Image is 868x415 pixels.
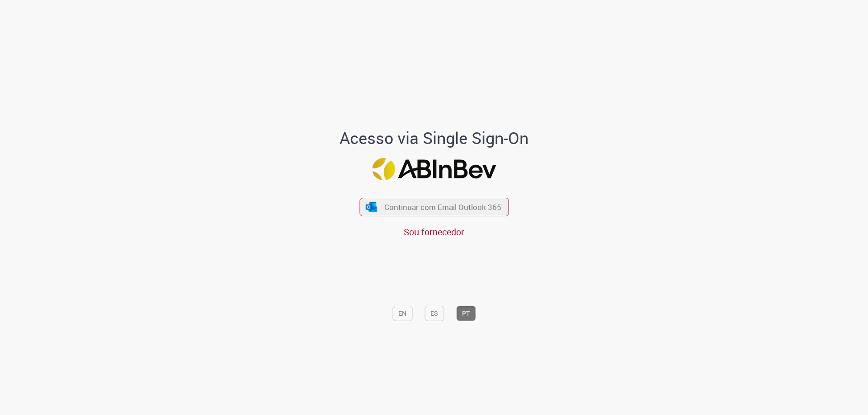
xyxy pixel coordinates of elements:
button: PT [456,306,476,321]
a: Sou fornecedor [404,226,464,238]
h1: Acesso via Single Sign-On [309,129,560,147]
img: ícone Azure/Microsoft 360 [365,202,378,212]
span: Continuar com Email Outlook 365 [384,202,501,212]
button: ícone Azure/Microsoft 360 Continuar com Email Outlook 365 [359,198,509,216]
button: EN [392,306,412,321]
button: ES [425,306,444,321]
img: Logo ABInBev [372,158,496,180]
